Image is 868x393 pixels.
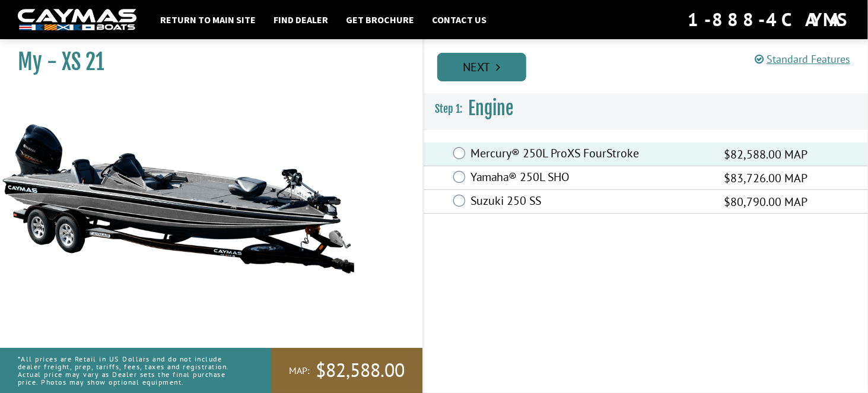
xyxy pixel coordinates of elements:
[471,170,710,187] label: Yamaha® 250L SHO
[18,49,393,75] h1: My - XS 21
[724,193,807,211] span: $80,790.00 MAP
[471,194,710,211] label: Suzuki 250 SS
[18,349,244,392] p: *All prices are Retail in US Dollars and do not include dealer freight, prep, tariffs, fees, taxe...
[340,12,420,27] a: Get Brochure
[724,169,807,187] span: $83,726.00 MAP
[18,9,136,31] img: white-logo-c9c8dbefe5ff5ceceb0f0178aa75bf4bb51f6bca0971e226c86eb53dfe498488.png
[724,145,807,163] span: $82,588.00 MAP
[471,146,710,163] label: Mercury® 250L ProXS FourStroke
[688,7,850,33] div: 1-888-4CAYMAS
[289,365,310,377] span: MAP:
[437,53,526,81] a: Next
[426,12,492,27] a: Contact Us
[755,52,850,66] a: Standard Features
[154,12,262,27] a: Return to main site
[271,348,422,393] a: MAP:$82,588.00
[268,12,334,27] a: Find Dealer
[316,358,405,383] span: $82,588.00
